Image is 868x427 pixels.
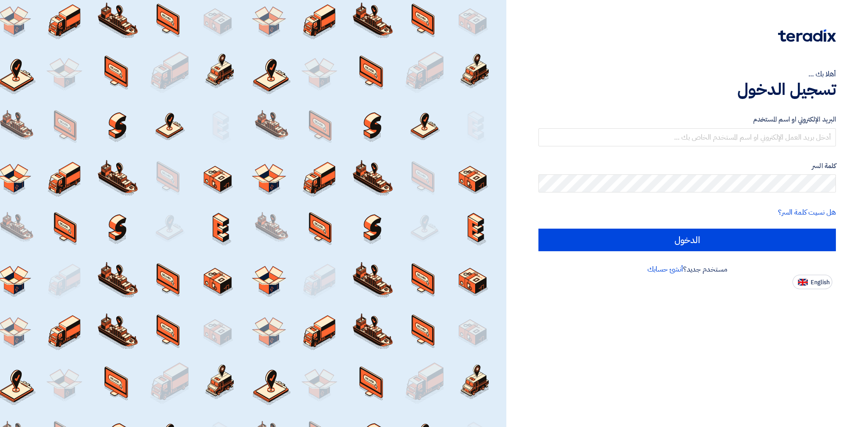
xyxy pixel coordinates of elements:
label: البريد الإلكتروني او اسم المستخدم [538,114,836,125]
input: الدخول [538,229,836,251]
img: en-US.png [798,279,808,286]
span: English [811,279,830,286]
div: أهلا بك ... [538,69,836,80]
button: English [793,275,832,289]
label: كلمة السر [538,161,836,171]
h1: تسجيل الدخول [538,80,836,99]
a: أنشئ حسابك [647,264,683,275]
div: مستخدم جديد؟ [538,264,836,275]
img: Teradix logo [778,29,836,42]
input: أدخل بريد العمل الإلكتروني او اسم المستخدم الخاص بك ... [538,128,836,146]
a: هل نسيت كلمة السر؟ [778,207,836,218]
